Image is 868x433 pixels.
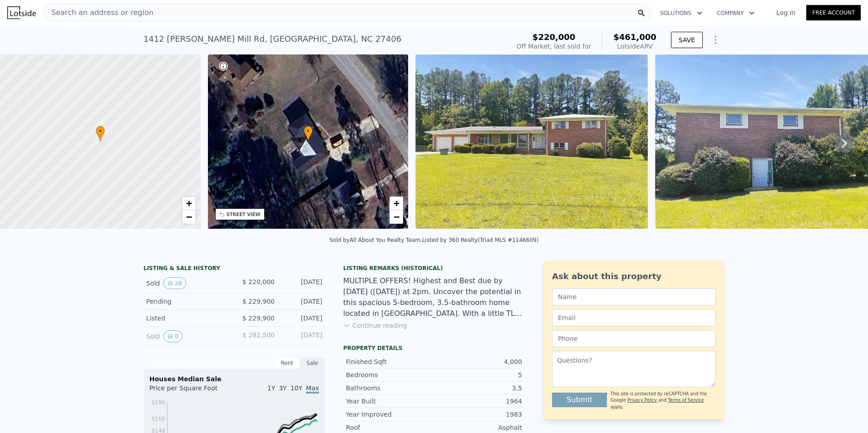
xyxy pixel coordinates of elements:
button: Solutions [653,5,710,21]
div: 5 [434,370,522,379]
span: 10Y [291,384,302,392]
div: Bathrooms [346,384,434,393]
div: Year Improved [346,410,434,419]
div: 1964 [434,397,522,406]
div: 3.5 [434,384,522,393]
span: + [394,197,399,209]
div: Roof [346,423,434,432]
div: Ask about this property [552,270,715,283]
div: Sold [146,330,227,342]
span: • [96,127,105,135]
a: Free Account [806,5,861,20]
div: Bedrooms [346,370,434,379]
button: View historical data [163,277,186,289]
span: + [186,197,192,209]
div: [DATE] [282,297,322,306]
div: Price per Square Foot [149,384,234,398]
div: Lotside ARV [613,42,656,51]
a: Privacy Policy [627,398,657,403]
input: Name [552,288,715,305]
div: Property details [343,344,525,352]
div: • [304,126,313,142]
button: Continue reading [343,321,407,330]
div: Pending [146,297,227,306]
img: Lotside [7,6,36,19]
div: [DATE] [282,314,322,323]
div: Sold [146,277,227,289]
span: $ 229,900 [242,298,275,305]
div: Listing Remarks (Historical) [343,265,525,272]
button: SAVE [671,32,703,48]
button: Company [710,5,762,21]
span: $ 229,900 [242,315,275,322]
span: $ 292,500 [242,331,275,339]
div: MULTIPLE OFFERS! Highest and Best due by [DATE] ([DATE]) at 2pm. Uncover the potential in this sp... [343,276,525,319]
div: Asphalt [434,423,522,432]
tspan: $168 [151,416,165,422]
div: STREET VIEW [227,211,261,218]
span: $ 220,000 [242,278,275,285]
span: $220,000 [533,32,576,42]
div: 1983 [434,410,522,419]
span: − [394,211,399,222]
span: $461,000 [613,32,656,42]
div: Listed [146,314,227,323]
div: 4,000 [434,357,522,366]
div: Sold by All About You Realty Team . [330,237,422,243]
input: Phone [552,330,715,347]
a: Zoom in [182,197,196,210]
div: Rent [274,357,300,369]
a: Log In [765,8,806,17]
div: Finished Sqft [346,357,434,366]
div: Houses Median Sale [149,374,319,384]
button: View historical data [163,330,182,342]
div: Off Market, last sold for [517,42,591,51]
a: Zoom out [182,210,196,224]
div: Year Built [346,397,434,406]
tspan: $196 [151,399,165,406]
span: Max [306,384,319,394]
span: 3Y [279,384,286,392]
a: Zoom out [390,210,403,224]
img: Sale: 83597057 Parcel: 69899398 [415,54,648,229]
div: • [96,126,105,142]
input: Email [552,309,715,326]
span: • [304,127,313,135]
a: Terms of Service [668,398,704,403]
a: Zoom in [390,197,403,210]
div: 1412 [PERSON_NAME] Mill Rd , [GEOGRAPHIC_DATA] , NC 27406 [143,33,401,45]
div: [DATE] [282,330,322,342]
div: Listed by 360 Realty (Triad MLS #1146609) [422,237,539,243]
div: This site is protected by reCAPTCHA and the Google and apply. [611,391,715,410]
div: Sale [300,357,325,369]
div: [DATE] [282,277,322,289]
button: Submit [552,393,607,407]
button: Show Options [706,31,725,49]
span: − [186,211,192,222]
div: LISTING & SALE HISTORY [143,265,325,274]
span: Search an address or region [44,7,153,18]
span: 1Y [267,384,275,392]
